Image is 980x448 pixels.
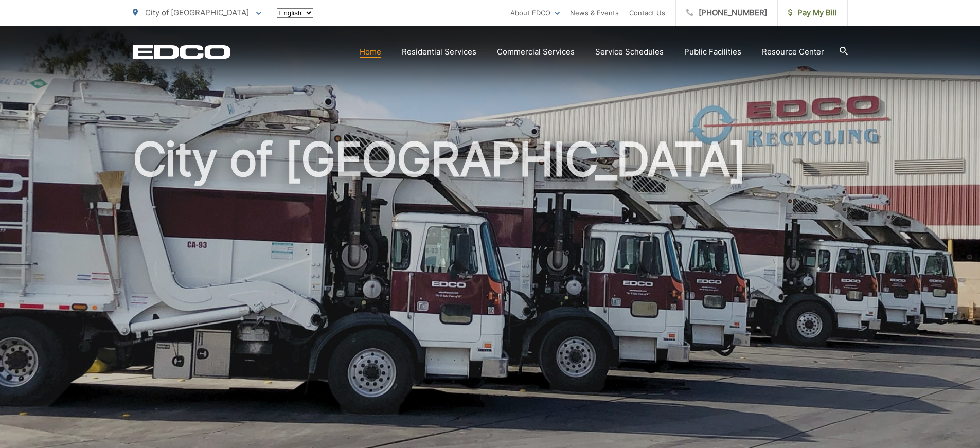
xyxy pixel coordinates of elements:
a: About EDCO [510,7,560,19]
a: EDCD logo. Return to the homepage. [133,45,230,59]
span: City of [GEOGRAPHIC_DATA] [145,8,249,17]
a: Resource Center [762,46,824,58]
a: Service Schedules [595,46,664,58]
select: Select a language [277,8,313,18]
span: Pay My Bill [788,7,837,19]
a: Public Facilities [684,46,741,58]
a: Residential Services [402,46,476,58]
a: Home [360,46,381,58]
a: Commercial Services [497,46,575,58]
a: Contact Us [629,7,665,19]
a: News & Events [570,7,619,19]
